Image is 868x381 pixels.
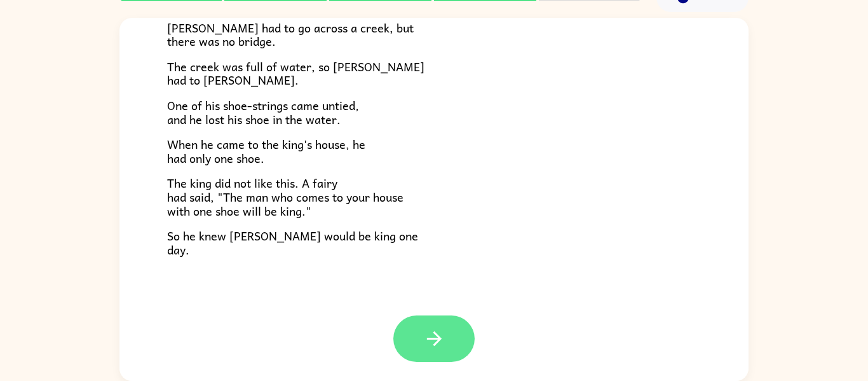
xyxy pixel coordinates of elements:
span: The creek was full of water, so [PERSON_NAME] had to [PERSON_NAME]. [167,57,424,90]
span: So he knew [PERSON_NAME] would be king one day. [167,226,418,259]
span: The king did not like this. A fairy had said, "The man who comes to your house with one shoe will... [167,174,403,219]
span: When he came to the king's house, he had only one shoe. [167,135,365,167]
span: [PERSON_NAME] had to go across a creek, but there was no bridge. [167,18,414,51]
span: One of his shoe-strings came untied, and he lost his shoe in the water. [167,96,359,128]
